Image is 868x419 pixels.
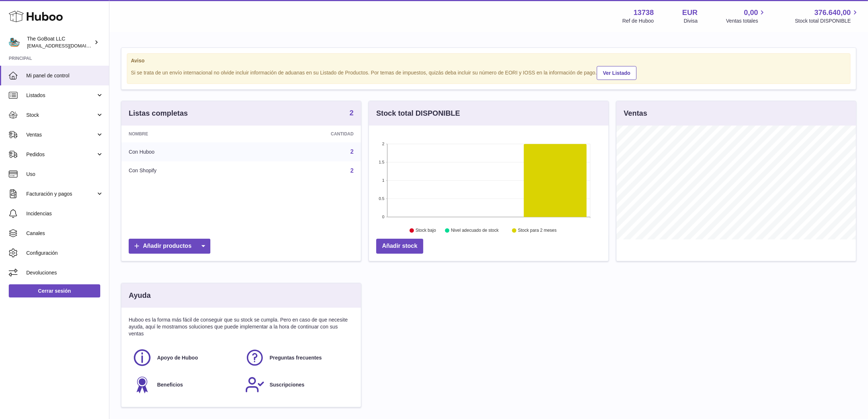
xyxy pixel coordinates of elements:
[376,239,423,254] a: Añadir stock
[26,92,96,99] span: Listados
[726,8,767,24] a: 0,00 Ventas totales
[26,112,96,119] span: Stock
[9,37,20,48] img: internalAdmin-13738@internal.huboo.com
[131,57,846,64] strong: Aviso
[245,375,350,395] a: Suscripciones
[27,43,107,49] span: [EMAIL_ADDRESS][DOMAIN_NAME]
[132,375,238,395] a: Beneficios
[376,108,460,118] h3: Stock total DISPONIBLE
[249,126,361,142] th: Cantidad
[26,151,96,158] span: Pedidos
[350,168,354,174] a: 2
[27,35,93,49] div: The GoBoat LLC
[795,18,859,24] span: Stock total DISPONIBLE
[682,8,698,18] strong: EUR
[634,8,654,18] strong: 13738
[795,8,859,24] a: 376.640,00 Stock total DISPONIBLE
[157,381,183,388] span: Beneficios
[350,109,354,118] a: 2
[382,142,384,146] text: 2
[129,291,151,300] h3: Ayuda
[624,108,647,118] h3: Ventas
[597,66,637,80] a: Ver Listado
[132,348,238,368] a: Apoyo de Huboo
[726,18,767,24] span: Ventas totales
[814,8,851,18] span: 376.640,00
[121,142,249,161] td: Con Huboo
[416,228,436,233] text: Stock bajo
[26,191,96,197] span: Facturación y pagos
[121,161,249,180] td: Con Shopify
[350,109,354,116] strong: 2
[379,196,384,201] text: 0.5
[26,72,104,79] span: Mi panel de control
[26,131,96,138] span: Ventas
[518,228,557,233] text: Stock para 2 meses
[379,160,384,164] text: 1.5
[744,8,758,18] span: 0,00
[350,149,354,155] a: 2
[245,348,350,368] a: Preguntas frecuentes
[684,18,698,24] div: Divisa
[451,228,499,233] text: Nivel adecuado de stock
[131,65,846,80] div: Si se trata de un envío internacional no olvide incluir información de aduanas en su Listado de P...
[9,284,100,297] a: Cerrar sesión
[26,230,104,237] span: Canales
[129,316,354,337] p: Huboo es la forma más fácil de conseguir que su stock se cumpla. Pero en caso de que necesite ayu...
[382,178,384,182] text: 1
[121,126,249,142] th: Nombre
[26,210,104,217] span: Incidencias
[382,215,384,219] text: 0
[26,269,104,276] span: Devoluciones
[129,239,210,254] a: Añadir productos
[26,250,104,257] span: Configuración
[26,171,104,178] span: Uso
[270,381,305,388] span: Suscripciones
[129,108,188,118] h3: Listas completas
[270,354,322,361] span: Preguntas frecuentes
[622,18,654,24] div: Ref de Huboo
[157,354,198,361] span: Apoyo de Huboo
